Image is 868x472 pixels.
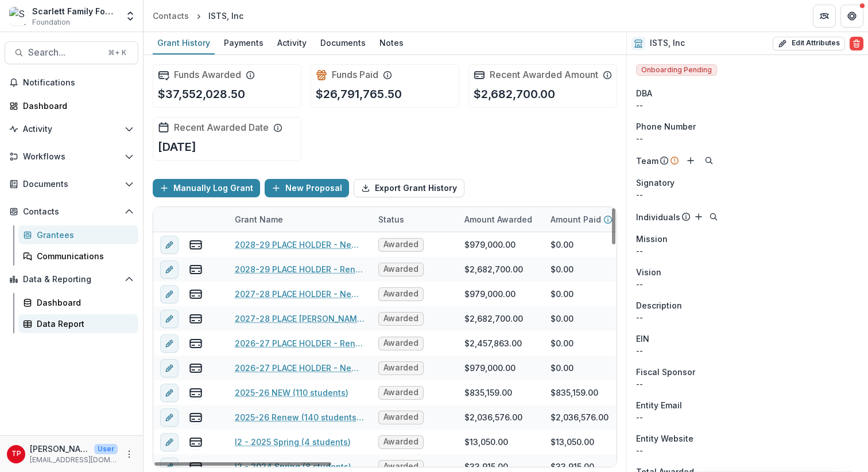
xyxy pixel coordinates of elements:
a: Contacts [148,7,193,24]
a: Payments [219,32,268,54]
h2: Recent Awarded Date [174,122,269,133]
span: Notifications [23,78,134,88]
span: Workflows [23,152,120,162]
button: Open Data & Reporting [5,270,138,288]
div: Amount Awarded [458,207,544,232]
a: Activity [273,32,311,54]
a: 2025-26 Renew (140 students, plus full year 529 & CPP) [235,411,365,423]
button: edit [160,310,179,328]
div: $2,036,576.00 [464,411,522,423]
button: Open Contacts [5,202,138,221]
div: -- [636,99,859,111]
a: Grant History [153,32,215,54]
div: Scarlett Family Foundation [32,5,118,17]
div: Tom Parrish [11,450,21,458]
p: User [94,444,118,454]
p: Amount Paid [551,213,601,225]
div: $2,457,863.00 [464,337,522,349]
div: Grantees [37,229,129,241]
button: Partners [813,5,836,28]
p: [DATE] [158,138,196,155]
button: More [122,447,136,461]
button: view-payments [189,312,203,326]
h2: Recent Awarded Amount [490,69,598,80]
button: view-payments [189,361,203,375]
p: EIN [636,333,649,345]
button: view-payments [189,337,203,350]
div: $835,159.00 [464,387,512,399]
a: Communications [18,247,138,266]
h2: ISTS, Inc [650,38,685,48]
a: Grantees [18,225,138,244]
button: view-payments [189,435,203,449]
nav: breadcrumb [148,7,248,24]
div: $835,159.00 [551,387,598,399]
div: Status [371,207,458,232]
p: $26,791,765.50 [316,85,402,103]
button: Open entity switcher [122,5,138,28]
div: Contacts [153,10,189,22]
a: 2028-29 PLACE HOLDER - Renew, pay [DATE] [235,263,365,275]
span: Entity Website [636,432,693,444]
span: Search... [28,47,101,58]
p: $37,552,028.50 [158,85,245,103]
div: -- [636,411,859,423]
span: Vision [636,266,661,278]
div: $979,000.00 [464,288,516,300]
p: -- [636,278,859,290]
a: Dashboard [5,96,138,115]
p: -- [636,245,859,257]
div: -- [636,444,859,457]
p: Individuals [636,211,680,223]
span: Awarded [383,388,418,397]
div: Payments [219,34,268,51]
button: edit [160,260,179,279]
button: Search... [5,41,138,64]
div: Amount Paid [544,207,630,232]
button: Open Documents [5,175,138,193]
span: Foundation [32,17,70,28]
a: 2025-26 NEW (110 students) [235,387,348,399]
h2: Funds Paid [332,69,378,80]
span: Awarded [383,437,418,447]
div: $2,036,576.00 [551,411,609,423]
button: Add [684,154,697,167]
button: Edit Attributes [773,37,845,50]
span: Awarded [383,289,418,299]
div: Grant History [153,34,215,51]
button: edit [160,359,179,377]
span: Activity [23,124,120,134]
span: Awarded [383,338,418,348]
p: -- [636,311,859,323]
a: 2028-29 PLACE HOLDER - New, pay [DATE] [235,239,365,251]
span: Phone Number [636,120,696,132]
span: Mission [636,233,668,245]
h2: Funds Awarded [174,69,241,80]
a: Documents [316,32,370,54]
button: Get Help [840,5,863,28]
div: Data Report [37,318,129,330]
div: $0.00 [551,263,573,275]
button: New Proposal [265,179,349,197]
button: edit [160,334,179,353]
span: DBA [636,87,652,99]
div: $0.00 [551,337,573,349]
button: view-payments [189,411,203,424]
button: view-payments [189,287,203,301]
p: [EMAIL_ADDRESS][DOMAIN_NAME] [30,455,118,465]
button: edit [160,408,179,427]
span: Fiscal Sponsor [636,366,695,378]
div: $979,000.00 [464,362,516,374]
button: edit [160,433,179,451]
div: Status [371,213,411,225]
div: Notes [375,34,408,51]
span: Onboarding Pending [636,64,717,76]
button: edit [160,236,179,254]
span: Awarded [383,462,418,471]
button: Open Activity [5,120,138,138]
div: Amount Awarded [458,213,539,225]
div: $13,050.00 [551,436,594,448]
span: Awarded [383,240,418,249]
